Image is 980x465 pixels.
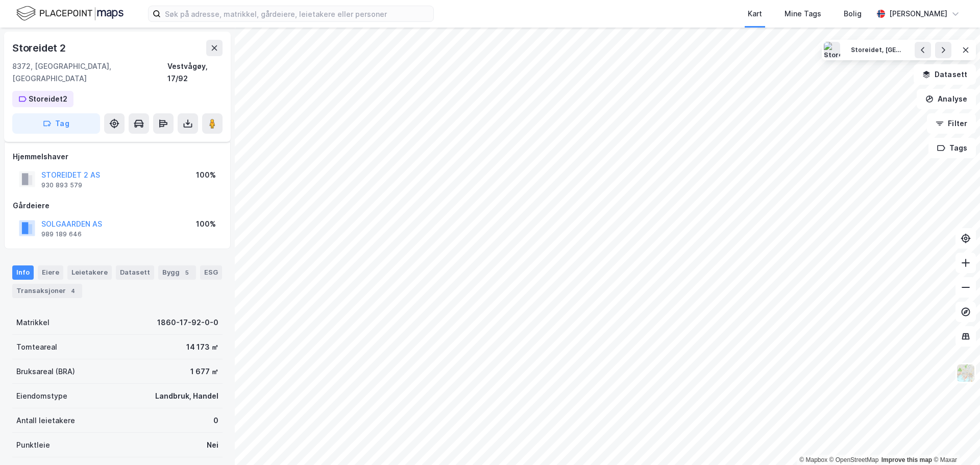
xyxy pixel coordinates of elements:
div: 989 189 646 [41,230,82,238]
button: Datasett [914,64,976,85]
div: Datasett [116,265,154,280]
button: Tags [928,138,976,158]
div: 4 [68,286,78,296]
a: Improve this map [881,456,932,463]
div: Punktleie [16,439,50,451]
button: Analyse [917,89,976,109]
div: 5 [182,267,192,278]
iframe: Chat Widget [929,416,980,465]
div: 14 173 ㎡ [186,341,218,353]
div: Info [12,265,34,280]
div: Hjemmelshaver [13,151,222,163]
div: Nei [207,439,218,451]
div: Storeidet 2 [12,40,68,56]
div: Landbruk, Handel [155,390,218,402]
div: Kontrollprogram for chat [929,416,980,465]
div: 8372, [GEOGRAPHIC_DATA], [GEOGRAPHIC_DATA] [12,60,167,85]
button: Filter [927,113,976,134]
div: Vestvågøy, 17/92 [167,60,223,85]
img: Z [956,363,975,383]
img: logo.f888ab2527a4732fd821a326f86c7f29.svg [16,5,124,22]
button: Storeidet, [GEOGRAPHIC_DATA] [844,42,909,58]
div: Antall leietakere [16,414,75,427]
div: Gårdeiere [13,200,222,212]
div: 100% [196,218,216,230]
div: Storeidet, [GEOGRAPHIC_DATA] [851,46,902,55]
button: Tag [12,113,100,134]
div: Storeidet2 [29,93,67,105]
div: Bygg [158,265,196,280]
div: Leietakere [67,265,112,280]
div: Eiendomstype [16,390,67,402]
a: OpenStreetMap [829,456,879,463]
div: Kart [748,8,762,20]
a: Mapbox [799,456,827,463]
input: Søk på adresse, matrikkel, gårdeiere, leietakere eller personer [161,6,433,21]
div: Bolig [844,8,862,20]
div: 1 677 ㎡ [190,365,218,378]
div: Bruksareal (BRA) [16,365,75,378]
div: Eiere [38,265,63,280]
div: 1860-17-92-0-0 [157,316,218,329]
div: ESG [200,265,222,280]
div: Matrikkel [16,316,50,329]
div: 0 [213,414,218,427]
img: Storeidet, Leknes [824,42,840,58]
div: [PERSON_NAME] [889,8,947,20]
div: 930 893 579 [41,181,82,189]
div: 100% [196,169,216,181]
div: Transaksjoner [12,284,82,298]
div: Mine Tags [785,8,821,20]
div: Tomteareal [16,341,57,353]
